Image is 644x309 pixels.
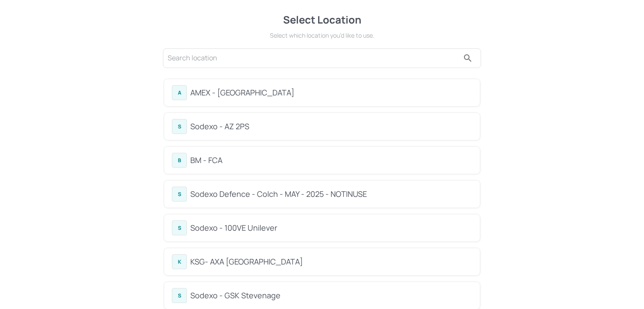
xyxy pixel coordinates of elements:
div: Sodexo - 100VE Unilever [190,222,472,234]
div: S [172,288,187,303]
div: Select Location [162,12,482,27]
div: Sodexo - GSK Stevenage [190,290,472,301]
input: Search location [168,51,459,65]
div: A [172,85,187,100]
div: AMEX - [GEOGRAPHIC_DATA] [190,87,472,98]
div: B [172,153,187,168]
div: S [172,119,187,134]
div: Sodexo - AZ 2PS [190,121,472,132]
div: S [172,187,187,202]
div: K [172,254,187,269]
div: BM - FCA [190,154,472,166]
div: Select which location you’d like to use. [162,31,482,40]
button: search [459,50,476,67]
div: KSG- AXA [GEOGRAPHIC_DATA] [190,256,472,267]
div: Sodexo Defence - Colch - MAY - 2025 - NOTINUSE [190,188,472,200]
div: S [172,220,187,235]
